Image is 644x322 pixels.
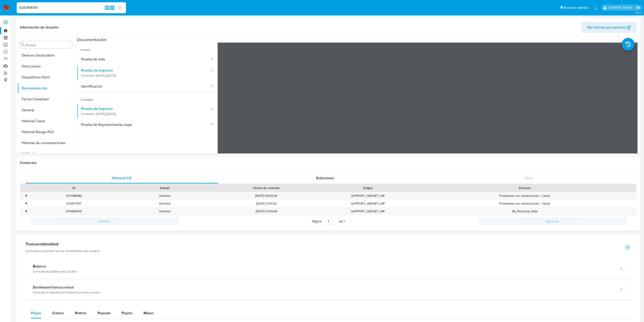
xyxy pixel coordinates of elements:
button: Historial Riesgo PLD [18,127,74,138]
button: Ver mirada por persona [581,22,637,33]
div: SUPPORT_WIDGET_MP [323,192,414,200]
h1: Información de Usuario [20,25,58,30]
span: Accesos rápidos [564,5,589,10]
span: 1 [344,219,345,223]
p: gregorio.negri@mercadolibre.com [608,5,634,10]
a: Notificaciones [594,6,598,10]
button: Documentación [18,83,74,94]
span: Soluciones [316,175,334,181]
div: • [26,209,27,213]
button: Direcciones [18,61,74,72]
div: [DATE] 13:05:44 [210,208,322,215]
div: • [26,194,27,198]
button: Devices Geolocation [18,50,74,61]
div: • [26,201,27,206]
button: search-icon [115,5,124,11]
input: Buscar [26,43,71,47]
div: finished [119,208,210,215]
button: Historial Casos [18,116,74,127]
button: General [18,105,74,116]
span: Página de [312,218,345,225]
div: Origen [326,186,411,190]
span: s [111,5,113,10]
button: Siguiente [478,218,627,225]
button: Fecha Compliant [18,94,74,105]
span: Historial CX [112,175,132,181]
button: Historial de conversaciones [18,138,74,148]
div: IM_Personal_Data [413,208,636,215]
button: Buscar [21,43,25,47]
button: IV Challenges [18,148,74,159]
a: Salir [636,5,641,10]
h1: Contactos [20,161,637,165]
div: finished [119,200,210,207]
div: finished [119,192,210,200]
div: Proceso [417,186,633,190]
div: Problemas con extracciones - Cards [413,192,636,200]
input: Buscar usuario o caso... [17,5,126,11]
div: Problemas con extracciones - Cards [413,200,636,207]
div: [DATE] 17:01:52 [210,200,322,207]
button: Anterior [30,218,179,225]
div: 373798589 [28,192,119,200]
div: Estado [123,186,207,190]
div: [DATE] 09:52:56 [210,192,322,200]
button: Dispositivos Point [18,72,74,83]
div: SUPPORT_WIDGET_MP [323,200,414,207]
div: 373517767 [28,200,119,207]
span: Ver mirada por persona [587,22,626,33]
span: Chat [525,175,533,181]
div: Fecha de creación [213,186,319,190]
div: SUPPORT_WIDGET_MP [323,208,414,215]
div: Id [31,186,116,190]
div: 373460879 [28,208,119,215]
span: Alt [105,5,109,10]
